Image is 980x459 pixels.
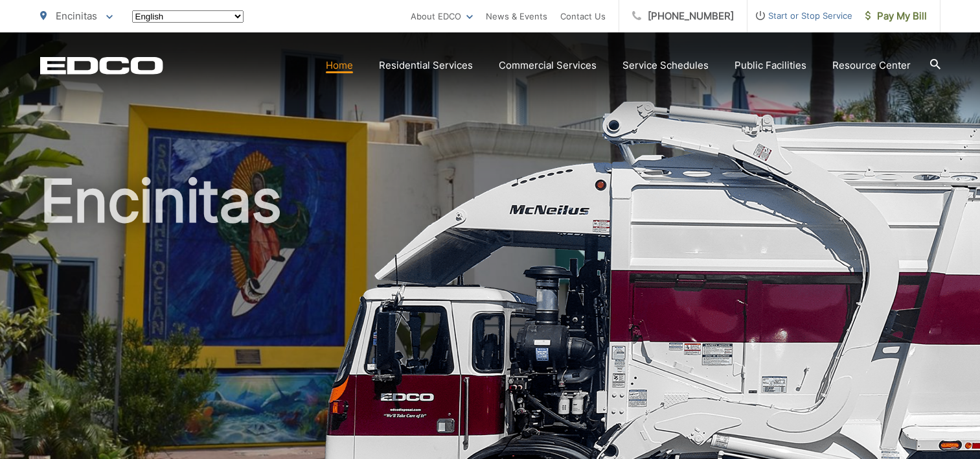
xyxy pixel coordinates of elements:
a: News & Events [486,8,547,24]
a: Service Schedules [622,58,709,73]
a: About EDCO [411,8,473,24]
span: Pay My Bill [865,8,927,24]
a: Commercial Services [499,58,597,73]
a: Public Facilities [735,58,806,73]
a: EDCD logo. Return to the homepage. [40,56,163,75]
a: Residential Services [379,58,473,73]
a: Contact Us [560,8,606,24]
a: Home [326,58,353,73]
select: Select a language [132,10,244,23]
a: Resource Center [832,58,911,73]
span: Encinitas [56,10,97,22]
